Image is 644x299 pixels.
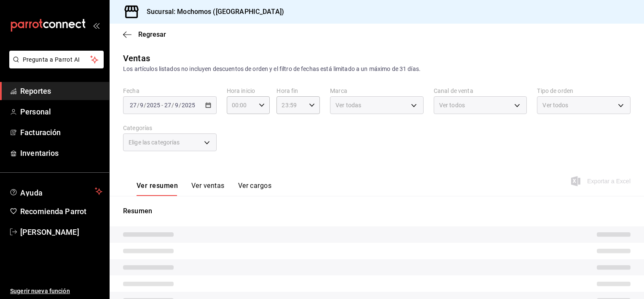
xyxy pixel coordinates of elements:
span: Ver todos [439,101,465,109]
span: [PERSON_NAME] [20,226,102,238]
label: Tipo de orden [537,88,631,94]
label: Fecha [123,88,217,94]
label: Hora inicio [227,88,270,94]
span: Pregunta a Parrot AI [23,55,91,64]
span: / [137,102,140,109]
span: Ver todas [335,101,361,109]
span: Regresar [138,30,166,38]
span: / [144,102,146,109]
span: Recomienda Parrot [20,206,102,217]
span: / [179,102,181,109]
span: Elige las categorías [129,138,180,147]
span: / [172,102,174,109]
span: Personal [20,106,102,117]
label: Canal de venta [434,88,527,94]
input: -- [129,102,137,109]
button: Pregunta a Parrot AI [9,51,104,68]
button: Ver ventas [191,182,225,196]
button: open_drawer_menu [93,22,99,29]
span: Facturación [20,127,102,138]
input: -- [140,102,144,109]
button: Ver cargos [238,182,272,196]
p: Resumen [123,206,631,216]
a: Pregunta a Parrot AI [6,61,104,70]
span: Ver todos [542,101,568,109]
input: -- [164,102,172,109]
div: Ventas [123,52,150,65]
div: navigation tabs [137,182,271,196]
span: Sugerir nueva función [10,287,102,296]
div: Los artículos listados no incluyen descuentos de orden y el filtro de fechas está limitado a un m... [123,65,631,73]
span: - [161,102,163,109]
label: Hora fin [276,88,320,94]
span: Ayuda [20,186,91,196]
input: -- [174,102,179,109]
label: Categorías [123,125,217,131]
h3: Sucursal: Mochomos ([GEOGRAPHIC_DATA]) [140,7,284,17]
input: ---- [146,102,161,109]
button: Ver resumen [137,182,178,196]
label: Marca [330,88,424,94]
span: Inventarios [20,147,102,159]
span: Reportes [20,85,102,97]
button: Regresar [123,30,166,38]
input: ---- [181,102,196,109]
